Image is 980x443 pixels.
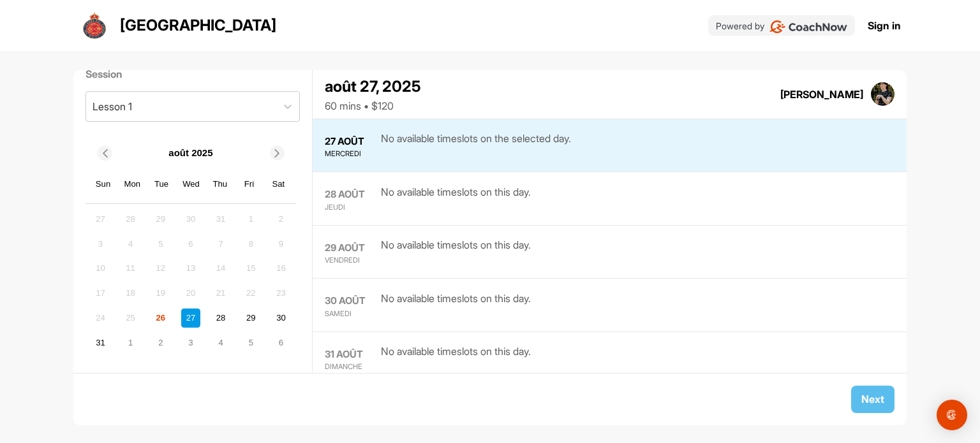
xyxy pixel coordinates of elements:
[151,259,170,278] div: Not available Tuesday, August 12th, 2025
[153,176,170,192] div: Tue
[121,333,140,352] div: Choose Monday, September 1st, 2025
[325,134,378,149] div: 27 AOÛT
[151,333,170,352] div: Choose Tuesday, September 2nd, 2025
[241,284,260,303] div: Not available Friday, August 22nd, 2025
[325,187,378,202] div: 28 AOÛT
[325,202,378,213] div: JEUDI
[211,259,230,278] div: Not available Thursday, August 14th, 2025
[121,284,140,303] div: Not available Monday, August 18th, 2025
[325,347,378,362] div: 31 AOÛT
[124,176,141,192] div: Mon
[211,234,230,253] div: Not available Thursday, August 7th, 2025
[181,259,200,278] div: Not available Wednesday, August 13th, 2025
[168,146,212,161] p: août 2025
[325,75,421,98] div: août 27, 2025
[868,18,901,33] a: Sign in
[271,259,290,278] div: Not available Saturday, August 16th, 2025
[151,234,170,253] div: Not available Tuesday, August 5th, 2025
[325,98,421,113] div: 60 mins • $120
[716,19,764,33] p: Powered by
[241,210,260,229] div: Not available Friday, August 1st, 2025
[325,309,378,319] div: SAMEDI
[780,87,863,102] div: [PERSON_NAME]
[91,234,110,253] div: Not available Sunday, August 3rd, 2025
[241,309,260,328] div: Choose Friday, August 29th, 2025
[212,176,228,192] div: Thu
[325,361,378,372] div: DIMANCHE
[211,210,230,229] div: Not available Thursday, July 31st, 2025
[769,20,848,33] img: CoachNow
[851,386,895,413] button: Next
[181,333,200,352] div: Choose Wednesday, September 3rd, 2025
[325,294,378,309] div: 30 AOÛT
[325,241,378,256] div: 29 AOÛT
[151,210,170,229] div: Not available Tuesday, July 29th, 2025
[181,309,200,328] div: Choose Wednesday, August 27th, 2025
[91,259,110,278] div: Not available Sunday, August 10th, 2025
[120,14,276,37] p: [GEOGRAPHIC_DATA]
[271,284,290,303] div: Not available Saturday, August 23rd, 2025
[241,176,258,192] div: Fri
[121,259,140,278] div: Not available Monday, August 11th, 2025
[121,210,140,229] div: Not available Monday, July 28th, 2025
[79,10,110,41] img: logo
[121,309,140,328] div: Not available Monday, August 25th, 2025
[381,291,531,319] div: No available timeslots on this day.
[85,66,301,82] label: Session
[91,284,110,303] div: Not available Sunday, August 17th, 2025
[181,210,200,229] div: Not available Wednesday, July 30th, 2025
[211,333,230,352] div: Choose Thursday, September 4th, 2025
[182,176,199,192] div: Wed
[151,284,170,303] div: Not available Tuesday, August 19th, 2025
[241,259,260,278] div: Not available Friday, August 15th, 2025
[381,184,531,213] div: No available timeslots on this day.
[937,400,967,430] div: Open Intercom Messenger
[271,234,290,253] div: Not available Saturday, August 9th, 2025
[95,176,112,192] div: Sun
[271,333,290,352] div: Choose Saturday, September 6th, 2025
[93,99,132,114] div: Lesson 1
[241,234,260,253] div: Not available Friday, August 8th, 2025
[91,309,110,328] div: Not available Sunday, August 24th, 2025
[91,333,110,352] div: Choose Sunday, August 31st, 2025
[121,234,140,253] div: Not available Monday, August 4th, 2025
[871,82,895,106] img: square_370e4a164bdb62ab6022455ea7bfbda0.jpg
[381,237,531,266] div: No available timeslots on this day.
[91,210,110,229] div: Not available Sunday, July 27th, 2025
[89,208,292,354] div: month 2025-08
[271,210,290,229] div: Not available Saturday, August 2nd, 2025
[181,284,200,303] div: Not available Wednesday, August 20th, 2025
[381,131,571,159] div: No available timeslots on the selected day.
[211,284,230,303] div: Not available Thursday, August 21st, 2025
[211,309,230,328] div: Choose Thursday, August 28th, 2025
[325,149,378,159] div: MERCREDI
[325,255,378,266] div: VENDREDI
[181,234,200,253] div: Not available Wednesday, August 6th, 2025
[271,176,287,192] div: Sat
[151,309,170,328] div: Choose Tuesday, August 26th, 2025
[271,309,290,328] div: Choose Saturday, August 30th, 2025
[241,333,260,352] div: Choose Friday, September 5th, 2025
[381,344,531,372] div: No available timeslots on this day.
